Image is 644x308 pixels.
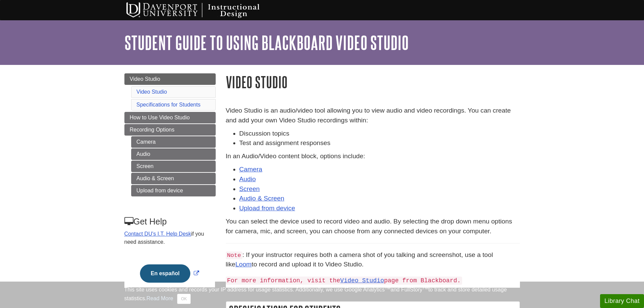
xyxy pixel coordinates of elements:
p: You can select the device used to record video and audio. By selecting the drop down menu options... [226,217,520,236]
h1: Video Studio [226,73,520,91]
code: For more information, visit the page from Blackboard. [226,277,462,285]
p: In an Audio/Video content block, options include: [226,151,520,161]
a: Audio [131,148,216,160]
p: if you need assistance. [124,230,215,246]
p: : If your instructor requires both a camera shot of you talking and screenshot, use a tool like t... [226,250,520,270]
p: Video Studio is an audio/video tool allowing you to view audio and video recordings. You can crea... [226,106,520,125]
code: Note [226,252,242,259]
a: Upload from device [239,205,295,212]
a: Audio [239,175,256,183]
li: Discussion topics [239,129,520,139]
span: Video Studio [130,76,160,82]
a: Contact DU's I.T. Help Desk [124,231,191,237]
div: Guide Page Menu [124,73,216,294]
img: Davenport University Instructional Design [121,2,283,19]
a: Camera [131,136,216,148]
a: Video Studio [137,89,167,95]
button: En español [140,264,190,283]
a: Screen [239,185,260,192]
li: Test and assignment responses [239,138,520,148]
a: Recording Options [124,124,216,136]
a: Link opens in new window [138,270,201,276]
a: Video Studio [124,73,216,85]
a: Specifications for Students [137,102,200,108]
span: How to Use Video Studio [130,115,190,120]
a: Student Guide to Using Blackboard Video Studio [124,32,409,53]
a: Loom [235,261,252,268]
a: Audio & Screen [131,173,216,184]
button: Library Chat [600,294,644,308]
a: Audio & Screen [239,195,284,202]
a: Video Studio [340,277,384,284]
a: Upload from device [131,185,216,196]
a: How to Use Video Studio [124,112,216,123]
h3: Get Help [124,217,215,227]
a: Screen [131,161,216,172]
a: Camera [239,166,262,173]
span: Recording Options [130,127,175,133]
